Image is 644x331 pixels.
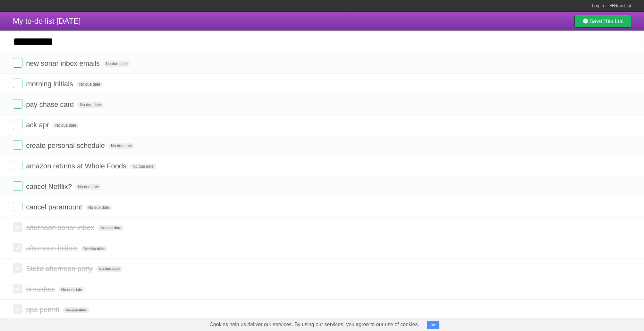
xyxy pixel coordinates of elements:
[13,58,22,68] label: Done
[602,18,624,24] b: This List
[26,100,75,108] span: pay chase card
[26,121,51,129] span: ack apr
[13,304,22,314] label: Done
[26,182,73,191] span: cancel Netflix?
[103,61,129,67] span: No due date
[13,120,22,129] label: Done
[81,246,107,251] span: No due date
[26,306,61,314] span: ppa permit
[26,265,94,273] span: Stella afternoon potty
[26,80,75,88] span: morning initials
[26,224,96,232] span: afternoon sonar inbox
[77,102,103,108] span: No due date
[59,287,85,293] span: No due date
[13,284,22,293] label: Done
[13,161,22,170] label: Done
[13,263,22,273] label: Done
[26,244,79,252] span: afternoon initials
[13,99,22,109] label: Done
[203,318,426,331] span: Cookies help us deliver our services. By using our services, you agree to our use of cookies.
[26,285,57,293] span: breakfast
[98,225,124,231] span: No due date
[427,321,439,329] button: OK
[13,202,22,211] label: Done
[13,222,22,232] label: Done
[26,203,84,211] span: cancel paramount
[13,79,22,88] label: Done
[96,266,122,272] span: No due date
[26,59,101,67] span: new sonar inbox emails
[26,141,106,149] span: create personal schedule
[53,123,79,128] span: No due date
[75,184,101,190] span: No due date
[77,81,103,87] span: No due date
[13,181,22,191] label: Done
[26,162,128,170] span: amazon returns at Whole Foods
[130,164,156,169] span: No due date
[13,17,81,25] span: My to-do list [DATE]
[13,140,22,150] label: Done
[86,205,112,210] span: No due date
[108,143,134,149] span: No due date
[13,243,22,252] label: Done
[63,307,89,313] span: No due date
[574,15,631,28] a: SaveThis List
